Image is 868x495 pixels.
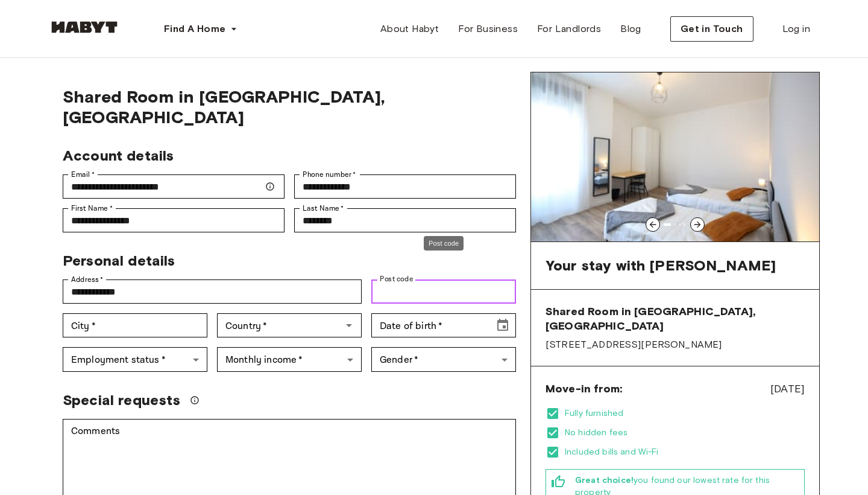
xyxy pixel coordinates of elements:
span: For Landlords [537,22,601,36]
span: Special requests [63,391,180,409]
label: Phone number [303,169,356,180]
div: City [63,313,207,337]
span: Get in Touch [681,22,743,36]
div: Address [63,279,362,304]
span: Log in [782,22,810,36]
span: Personal details [63,252,175,269]
a: Blog [611,17,651,41]
span: Shared Room in [GEOGRAPHIC_DATA], [GEOGRAPHIC_DATA] [546,304,805,333]
button: Choose date [491,313,515,337]
button: Get in Touch [670,16,753,42]
span: [DATE] [770,381,805,397]
div: Email [63,174,285,199]
img: Habyt [48,21,121,33]
div: Post code [371,279,516,304]
div: First Name [63,208,285,232]
span: Fully furnished [565,407,805,420]
a: About Habyt [371,17,448,41]
a: For Business [448,17,527,41]
span: About Habyt [380,22,439,36]
span: Find A Home [164,22,225,36]
span: Move-in from: [546,382,622,396]
span: Your stay with [PERSON_NAME] [546,257,776,275]
div: Post code [424,236,464,251]
div: Last Name [294,208,516,232]
a: Log in [773,17,820,41]
button: Open [341,317,357,334]
label: Address [71,274,104,285]
span: No hidden fees [565,427,805,439]
span: For Business [458,22,518,36]
label: Last Name [303,203,344,214]
span: [STREET_ADDRESS][PERSON_NAME] [546,338,805,351]
svg: We'll do our best to accommodate your request, but please note we can't guarantee it will be poss... [190,395,200,405]
div: Phone number [294,174,516,199]
span: Account details [63,147,174,164]
button: Find A Home [154,17,247,41]
span: Blog [620,22,641,36]
span: Shared Room in [GEOGRAPHIC_DATA], [GEOGRAPHIC_DATA] [63,86,516,127]
svg: Make sure your email is correct — we'll send your booking details there. [265,182,275,191]
a: For Landlords [527,17,611,41]
label: First Name [71,203,113,214]
label: Post code [380,274,414,284]
b: Great choice! [575,475,634,485]
label: Email [71,169,95,180]
span: Included bills and Wi-Fi [565,446,805,458]
img: Image of the room [531,72,819,241]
